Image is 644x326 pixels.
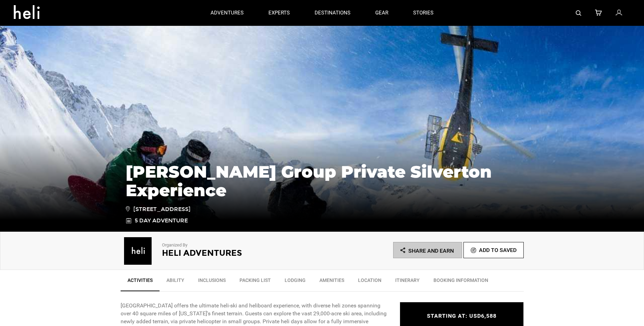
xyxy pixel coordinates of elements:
p: Organized By [162,242,303,249]
a: Activities [121,273,160,291]
a: BOOKING INFORMATION [427,273,495,291]
p: experts [268,9,290,17]
img: search-bar-icon.svg [576,10,581,16]
a: Location [351,273,388,291]
span: STARTING AT: USD6,588 [427,313,497,319]
a: Ability [160,273,191,291]
img: 7b8205e9328a03c7eaaacec4a25d2b25.jpeg [121,237,155,265]
a: Inclusions [191,273,233,291]
h1: [PERSON_NAME] Group Private Silverton Experience [126,162,519,200]
p: adventures [211,9,244,17]
span: [STREET_ADDRESS] [126,205,191,213]
span: Add To Saved [479,247,517,253]
a: Packing List [233,273,278,291]
a: Amenities [313,273,351,291]
a: Lodging [278,273,313,291]
a: Itinerary [388,273,427,291]
span: 5 Day Adventure [135,217,188,225]
h2: Heli Adventures [162,249,303,257]
p: destinations [315,9,350,17]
